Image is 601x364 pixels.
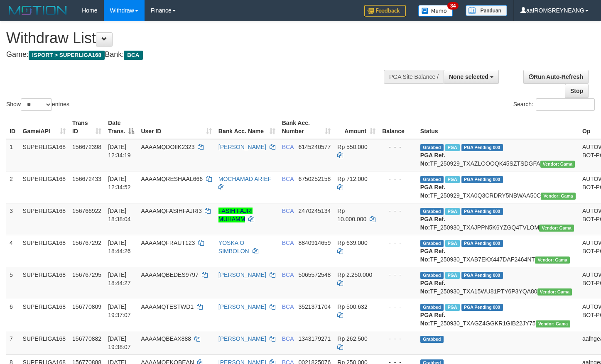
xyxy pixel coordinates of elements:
[337,239,367,246] span: Rp 639.000
[218,176,272,182] a: MOCHAMAD ARIEF
[141,208,201,214] span: AAAAMQFASIHFAJRI3
[72,239,101,246] span: 156767292
[461,240,503,247] span: PGA Pending
[420,272,444,279] span: Grabbed
[6,51,392,59] h4: Game: Bank:
[337,335,367,342] span: Rp 262.500
[449,73,488,80] span: None selected
[218,239,249,254] a: YOSKA O SIMBOLON
[420,144,444,151] span: Grabbed
[523,70,589,84] a: Run Auto-Refresh
[444,70,499,84] button: None selected
[382,239,414,247] div: - - -
[72,208,101,214] span: 156766922
[6,98,69,111] label: Show entries
[461,176,503,183] span: PGA Pending
[417,235,579,267] td: TF_250930_TXAB7EKX447DAF2464NT
[420,304,444,311] span: Grabbed
[282,271,294,278] span: BCA
[337,208,366,222] span: Rp 10.000.000
[445,208,460,215] span: Marked by aafsoumeymey
[461,272,503,279] span: PGA Pending
[420,184,445,199] b: PGA Ref. No:
[215,115,279,139] th: Bank Acc. Name: activate to sort column ascending
[282,303,294,310] span: BCA
[298,239,331,246] span: Copy 8840914659 to clipboard
[6,115,20,139] th: ID
[298,335,331,342] span: Copy 1343179271 to clipboard
[141,303,194,310] span: AAAAMQTESTWD1
[541,193,576,200] span: Vendor URL: https://trx31.1velocity.biz
[6,203,20,235] td: 3
[420,208,444,215] span: Grabbed
[417,267,579,299] td: TF_250930_TXA15WU81PTY6P3YQA80
[417,171,579,203] td: TF_250929_TXA0Q3CRDRY5NBWAA50C
[6,139,20,171] td: 1
[282,144,294,150] span: BCA
[364,5,406,17] img: Feedback.jpg
[337,271,372,278] span: Rp 2.250.000
[382,335,414,343] div: - - -
[420,248,445,263] b: PGA Ref. No:
[6,4,69,17] img: MOTION_logo.png
[461,304,503,311] span: PGA Pending
[447,2,459,10] span: 34
[298,271,331,278] span: Copy 5065572548 to clipboard
[461,144,503,151] span: PGA Pending
[537,288,572,296] span: Vendor URL: https://trx31.1velocity.biz
[218,335,266,342] a: [PERSON_NAME]
[418,5,453,17] img: Button%20Memo.svg
[20,139,69,171] td: SUPERLIGA168
[20,115,69,139] th: Game/API: activate to sort column ascending
[536,98,595,111] input: Search:
[141,271,199,278] span: AAAAMQBEDES9797
[124,51,142,60] span: BCA
[72,176,101,182] span: 156672433
[420,176,444,183] span: Grabbed
[420,240,444,247] span: Grabbed
[218,271,266,278] a: [PERSON_NAME]
[282,208,294,214] span: BCA
[445,144,460,151] span: Marked by aafsoycanthlai
[279,115,334,139] th: Bank Acc. Number: activate to sort column ascending
[21,98,52,111] select: Showentries
[382,271,414,279] div: - - -
[536,320,571,327] span: Vendor URL: https://trx31.1velocity.biz
[337,144,367,150] span: Rp 550.000
[218,144,266,150] a: [PERSON_NAME]
[108,208,131,222] span: [DATE] 18:38:04
[282,176,294,182] span: BCA
[72,303,101,310] span: 156770809
[445,176,460,183] span: Marked by aafsoycanthlai
[466,5,507,16] img: panduan.png
[20,235,69,267] td: SUPERLIGA168
[20,299,69,331] td: SUPERLIGA168
[382,303,414,311] div: - - -
[105,115,137,139] th: Date Trans.: activate to sort column descending
[218,208,253,222] a: FASIH FAJRI MUHAMM
[461,208,503,215] span: PGA Pending
[29,51,105,60] span: ISPORT > SUPERLIGA168
[420,280,445,295] b: PGA Ref. No:
[420,336,444,343] span: Grabbed
[108,176,131,191] span: [DATE] 12:34:52
[6,235,20,267] td: 4
[108,239,131,254] span: [DATE] 18:44:26
[540,161,575,168] span: Vendor URL: https://trx31.1velocity.biz
[141,144,194,150] span: AAAAMQDOIIK2323
[539,225,574,232] span: Vendor URL: https://trx31.1velocity.biz
[513,98,595,111] label: Search:
[6,331,20,354] td: 7
[141,335,191,342] span: AAAAMQBEAX888
[20,171,69,203] td: SUPERLIGA168
[141,176,203,182] span: AAAAMQRESHAAL666
[108,144,131,159] span: [DATE] 12:34:19
[337,303,367,310] span: Rp 500.632
[535,257,570,264] span: Vendor URL: https://trx31.1velocity.biz
[108,271,131,286] span: [DATE] 18:44:27
[298,144,331,150] span: Copy 6145240577 to clipboard
[108,335,131,350] span: [DATE] 19:38:07
[445,272,460,279] span: Marked by aafsoycanthlai
[382,207,414,215] div: - - -
[141,239,195,246] span: AAAAMQFRAUT123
